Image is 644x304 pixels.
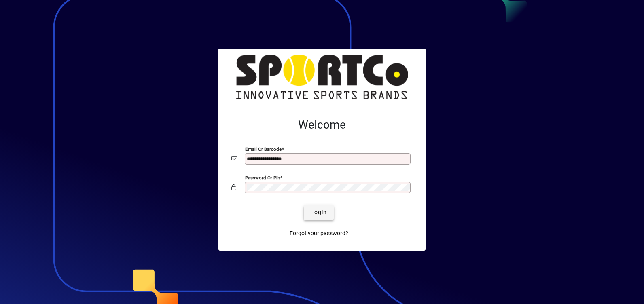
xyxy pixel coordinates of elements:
[290,229,348,238] span: Forgot your password?
[245,146,282,152] mat-label: Email or Barcode
[310,208,327,217] span: Login
[245,175,280,180] mat-label: Password or Pin
[304,205,333,220] button: Login
[231,118,413,132] h2: Welcome
[286,226,352,241] a: Forgot your password?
